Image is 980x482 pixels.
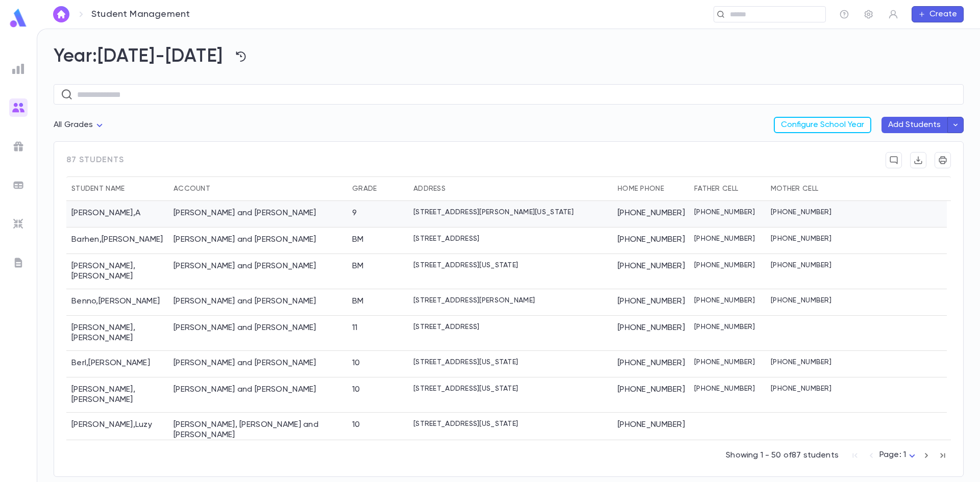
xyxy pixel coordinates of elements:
[408,176,612,201] div: Address
[413,261,518,269] p: [STREET_ADDRESS][US_STATE]
[612,377,689,413] div: [PHONE_NUMBER]
[879,451,906,459] span: Page: 1
[12,218,24,230] img: imports_grey.530a8a0e642e233f2baf0ef88e8c9fcb.svg
[694,385,755,393] p: [PHONE_NUMBER]
[66,351,168,377] div: Berl , [PERSON_NAME]
[91,9,190,20] p: Student Management
[612,316,689,351] div: [PHONE_NUMBER]
[352,208,357,218] div: 9
[66,254,168,289] div: [PERSON_NAME] , [PERSON_NAME]
[54,115,106,135] div: All Grades
[8,8,29,28] img: logo
[612,289,689,316] div: [PHONE_NUMBER]
[726,450,839,461] p: Showing 1 - 50 of 87 students
[413,358,518,366] p: [STREET_ADDRESS][US_STATE]
[612,254,689,289] div: [PHONE_NUMBER]
[174,176,210,201] div: Account
[771,208,831,216] p: [PHONE_NUMBER]
[413,323,479,331] p: [STREET_ADDRESS]
[174,358,316,368] div: Berl, Nachum and Rivka
[66,155,124,165] span: 87 students
[694,235,755,243] p: [PHONE_NUMBER]
[352,358,360,368] div: 10
[66,201,168,227] div: [PERSON_NAME] , A
[66,316,168,351] div: [PERSON_NAME] , [PERSON_NAME]
[352,235,364,245] div: BM
[694,358,755,366] p: [PHONE_NUMBER]
[71,176,125,201] div: Student Name
[694,261,755,269] p: [PHONE_NUMBER]
[612,351,689,377] div: [PHONE_NUMBER]
[174,385,316,395] div: Bludman, Shmuel and Perel
[413,235,479,243] p: [STREET_ADDRESS]
[352,261,364,271] div: BM
[347,176,408,201] div: Grade
[612,201,689,227] div: [PHONE_NUMBER]
[174,261,316,271] div: Becker, Yitzchok and Chava Esther
[766,176,842,201] div: Mother Cell
[694,296,755,305] p: [PHONE_NUMBER]
[771,385,831,393] p: [PHONE_NUMBER]
[618,176,664,201] div: Home Phone
[352,385,360,395] div: 10
[55,10,67,18] img: home_white.a664292cf8c1dea59945f0da9f25487c.svg
[174,296,316,307] div: Benno, Shlomo and Yaffa
[12,63,24,75] img: reports_grey.c525e4749d1bce6a11f5fe2a8de1b229.svg
[12,140,24,153] img: campaigns_grey.99e729a5f7ee94e3726e6486bddda8f1.svg
[54,45,964,68] h2: Year: [DATE]-[DATE]
[54,121,93,129] span: All Grades
[66,227,168,254] div: Barhen , [PERSON_NAME]
[413,176,446,201] div: Address
[912,6,964,22] button: Create
[352,176,377,201] div: Grade
[771,176,818,201] div: Mother Cell
[694,176,738,201] div: Father Cell
[612,227,689,254] div: [PHONE_NUMBER]
[612,413,689,448] div: [PHONE_NUMBER]
[66,289,168,316] div: Benno , [PERSON_NAME]
[413,296,535,305] p: [STREET_ADDRESS][PERSON_NAME]
[168,176,347,201] div: Account
[881,117,947,133] button: Add Students
[771,296,831,305] p: [PHONE_NUMBER]
[879,447,918,463] div: Page: 1
[12,179,24,191] img: batches_grey.339ca447c9d9533ef1741baa751efc33.svg
[12,257,24,269] img: letters_grey.7941b92b52307dd3b8a917253454ce1c.svg
[694,208,755,216] p: [PHONE_NUMBER]
[352,420,360,430] div: 10
[66,176,168,201] div: Student Name
[694,323,755,331] p: [PHONE_NUMBER]
[174,208,316,218] div: Allison, Moishe Aharon and Esty
[174,420,342,440] div: Blumenthal, Avi and Ruchie
[413,385,518,393] p: [STREET_ADDRESS][US_STATE]
[774,117,871,133] button: Configure School Year
[66,413,168,448] div: [PERSON_NAME] , Luzy
[689,176,766,201] div: Father Cell
[12,102,24,114] img: students_gradient.3b4df2a2b995ef5086a14d9e1675a5ee.svg
[771,358,831,366] p: [PHONE_NUMBER]
[352,323,358,333] div: 11
[66,377,168,413] div: [PERSON_NAME] , [PERSON_NAME]
[352,296,364,307] div: BM
[413,420,518,428] p: [STREET_ADDRESS][US_STATE]
[413,208,574,216] p: [STREET_ADDRESS][PERSON_NAME][US_STATE]
[174,235,316,245] div: Barhen, Aviad and Hindy
[771,261,831,269] p: [PHONE_NUMBER]
[174,323,316,333] div: Berkowitz, Nachman and Esther
[612,176,689,201] div: Home Phone
[771,235,831,243] p: [PHONE_NUMBER]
